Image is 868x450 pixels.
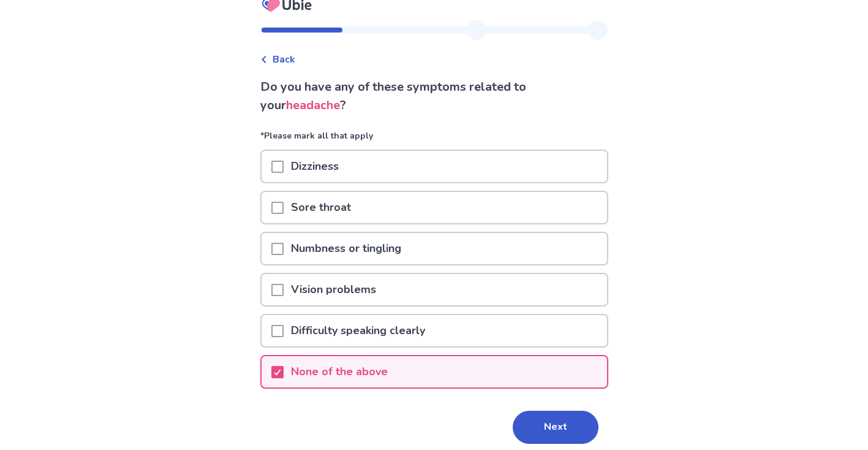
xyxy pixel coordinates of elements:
p: Do you have any of these symptoms related to your ? [260,78,608,115]
p: Dizziness [284,151,346,182]
button: Next [513,411,598,444]
p: Numbness or tingling [284,233,409,264]
p: *Please mark all that apply [260,129,608,150]
p: None of the above [284,356,395,387]
p: Sore throat [284,192,358,223]
p: Vision problems [284,274,383,305]
p: Difficulty speaking clearly [284,315,432,346]
span: Back [273,52,295,67]
span: headache [286,97,340,113]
